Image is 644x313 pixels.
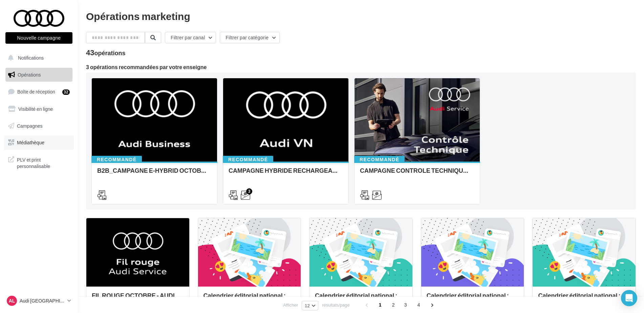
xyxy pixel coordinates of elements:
button: Notifications [4,51,71,65]
a: Campagnes [4,119,74,133]
span: Notifications [18,55,44,61]
span: Visibilité en ligne [18,106,53,112]
a: AL Audi [GEOGRAPHIC_DATA][PERSON_NAME] [5,294,72,307]
button: Filtrer par catégorie [220,32,280,43]
div: 3 [246,188,252,194]
button: Filtrer par canal [165,32,216,43]
a: Visibilité en ligne [4,102,74,116]
div: Recommandé [354,156,405,163]
span: 1 [375,299,386,310]
span: Afficher [283,302,298,308]
div: FIL ROUGE OCTOBRE - AUDI SERVICE [92,292,184,306]
div: Calendrier éditorial national : semaine du 22.09 au 28.09 [203,292,296,306]
div: opérations [94,50,125,56]
div: Recommandé [91,156,142,163]
div: CAMPAGNE CONTROLE TECHNIQUE 25€ OCTOBRE [360,167,474,181]
div: CAMPAGNE HYBRIDE RECHARGEABLE [229,167,343,181]
div: Opérations marketing [86,11,636,21]
button: 12 [302,301,318,310]
div: Calendrier éditorial national : du 02.09 au 15.09 [538,292,630,306]
a: Boîte de réception32 [4,84,74,99]
span: 2 [388,299,399,310]
a: Opérations [4,68,74,82]
span: résultats/page [322,302,350,308]
div: 3 opérations recommandées par votre enseigne [86,64,636,70]
div: B2B_CAMPAGNE E-HYBRID OCTOBRE [97,167,212,181]
div: Calendrier éditorial national : semaine du 08.09 au 14.09 [427,292,519,306]
div: 32 [62,89,70,95]
span: Médiathèque [17,140,44,145]
div: Open Intercom Messenger [621,290,637,306]
span: Opérations [18,72,41,78]
span: Boîte de réception [17,89,55,95]
div: Recommandé [223,156,273,163]
span: PLV et print personnalisable [17,155,70,170]
span: 3 [400,299,411,310]
span: 4 [413,299,424,310]
a: PLV et print personnalisable [4,152,74,172]
div: 43 [86,49,126,56]
button: Nouvelle campagne [5,32,72,44]
p: Audi [GEOGRAPHIC_DATA][PERSON_NAME] [20,297,65,304]
a: Médiathèque [4,135,74,150]
span: 12 [305,303,310,308]
span: Campagnes [17,123,43,128]
div: Calendrier éditorial national : semaine du 15.09 au 21.09 [315,292,407,306]
span: AL [9,297,15,304]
